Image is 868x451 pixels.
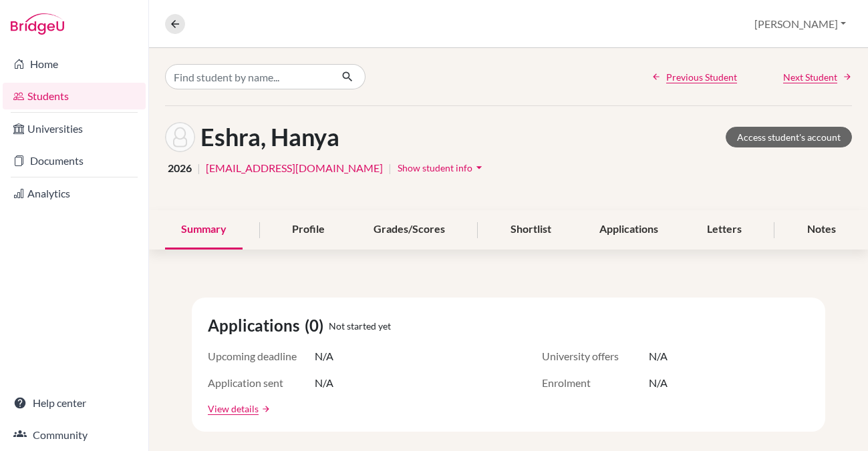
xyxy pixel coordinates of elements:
div: Applications [583,210,674,250]
a: Help center [3,390,146,416]
button: [PERSON_NAME] [748,11,852,37]
a: Community [3,422,146,448]
div: Grades/Scores [357,210,461,250]
span: (0) [305,314,329,338]
input: Find student by name... [165,64,331,89]
a: Students [3,83,146,109]
span: Not started yet [329,319,391,333]
a: Next Student [783,70,852,84]
span: University offers [542,348,649,364]
span: | [388,160,392,176]
span: Application sent [208,375,315,391]
a: View details [208,402,259,416]
span: | [197,160,200,176]
div: Notes [791,210,852,250]
span: Upcoming deadline [208,348,315,364]
span: N/A [315,348,333,364]
span: 2026 [168,160,192,176]
span: N/A [649,348,668,364]
div: Letters [691,210,758,250]
span: Applications [208,314,305,338]
a: Home [3,51,146,77]
div: Profile [276,210,341,250]
img: Bridge-U [11,13,64,35]
img: Hanya Eshra's avatar [165,122,195,152]
span: Enrolment [542,375,649,391]
span: Show student info [398,162,472,173]
a: Documents [3,147,146,174]
span: N/A [315,375,333,391]
a: arrow_forward [259,404,271,414]
span: Next Student [783,70,837,84]
span: Previous Student [666,70,737,84]
div: Shortlist [494,210,567,250]
a: Analytics [3,180,146,207]
a: Universities [3,115,146,142]
button: Show student infoarrow_drop_down [397,157,486,178]
span: N/A [649,375,668,391]
a: [EMAIL_ADDRESS][DOMAIN_NAME] [206,160,383,176]
div: Summary [165,210,243,250]
h1: Eshra, Hanya [200,123,339,151]
i: arrow_drop_down [472,161,486,174]
a: Previous Student [652,70,737,84]
a: Access student's account [726,127,852,147]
